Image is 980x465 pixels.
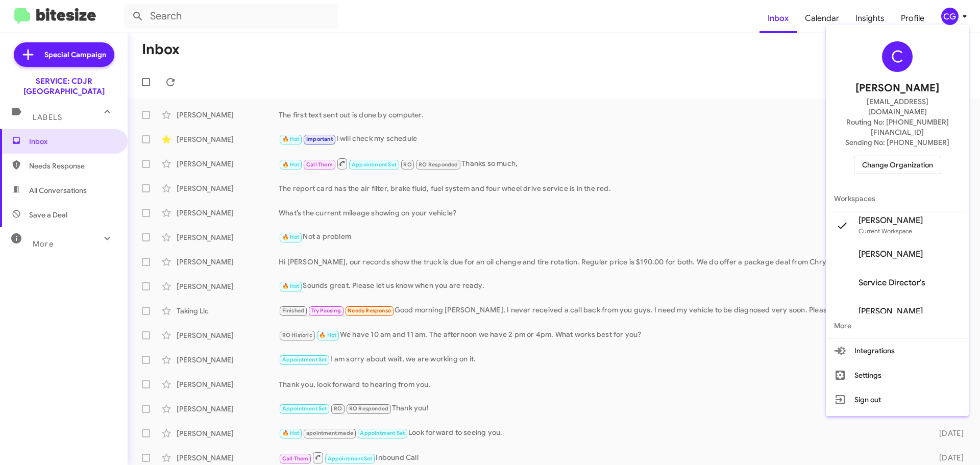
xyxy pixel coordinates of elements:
[826,313,969,338] span: More
[826,363,969,387] button: Settings
[826,338,969,363] button: Integrations
[855,80,939,96] span: [PERSON_NAME]
[859,249,923,259] span: [PERSON_NAME]
[882,41,913,72] div: C
[859,215,923,226] span: [PERSON_NAME]
[826,186,969,211] span: Workspaces
[826,387,969,412] button: Sign out
[854,156,941,174] button: Change Organization
[859,227,912,235] span: Current Workspace
[845,137,949,148] span: Sending No: [PHONE_NUMBER]
[859,306,923,316] span: [PERSON_NAME]
[862,156,933,174] span: Change Organization
[838,96,957,117] span: [EMAIL_ADDRESS][DOMAIN_NAME]
[838,117,957,137] span: Routing No: [PHONE_NUMBER][FINANCIAL_ID]
[859,278,925,288] span: Service Director's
